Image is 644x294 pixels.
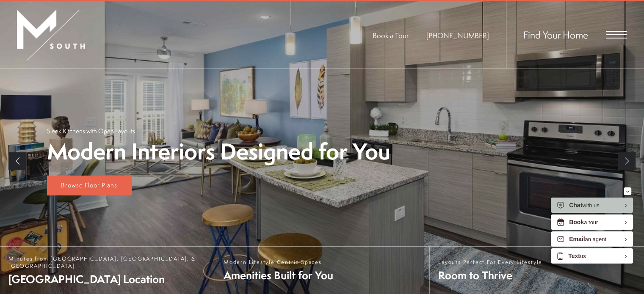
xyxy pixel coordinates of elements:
[224,258,333,266] span: Modern Lifestyle Centric Spaces
[224,268,333,283] span: Amenities Built for You
[523,28,588,41] a: Find Your Home
[426,30,489,40] a: Call Us at 813-570-8014
[61,181,117,190] span: Browse Floor Plans
[606,31,627,38] button: Open Menu
[373,30,409,40] a: Book a Tour
[47,176,132,196] a: Browse Floor Plans
[8,255,206,269] span: Minutes from [GEOGRAPHIC_DATA], [GEOGRAPHIC_DATA], & [GEOGRAPHIC_DATA]
[426,30,489,40] span: [PHONE_NUMBER]
[8,152,26,170] a: Previous
[47,126,135,135] p: Sleek Kitchens with Open Layouts
[17,10,85,60] img: MSouth
[8,272,206,286] span: [GEOGRAPHIC_DATA] Location
[438,268,542,283] span: Room to Thrive
[438,258,542,266] span: Layouts Perfect For Every Lifestyle
[47,140,390,164] p: Modern Interiors Designed for You
[618,152,636,170] a: Next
